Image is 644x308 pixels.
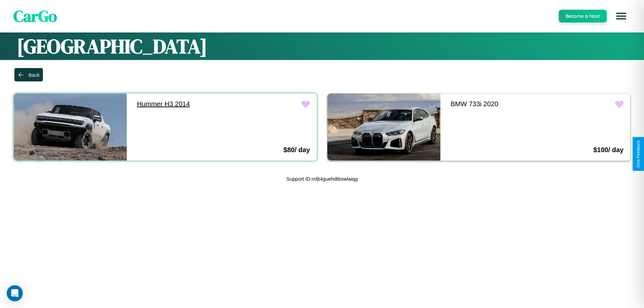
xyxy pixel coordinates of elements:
[286,174,358,183] p: Support ID: mfjt4guehdtbswlaiqg
[14,68,43,81] button: Back
[283,146,310,154] h3: $ 80 / day
[593,146,624,154] h3: $ 100 / day
[612,7,631,25] button: Open menu
[636,140,641,168] div: Give Feedback
[444,94,557,115] a: BMW 733i 2020
[13,5,57,27] span: CarGo
[130,94,243,115] a: Hummer H3 2014
[17,33,627,60] h1: [GEOGRAPHIC_DATA]
[559,10,607,22] button: Become a Host
[29,72,40,78] div: Back
[7,285,23,301] div: Open Intercom Messenger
